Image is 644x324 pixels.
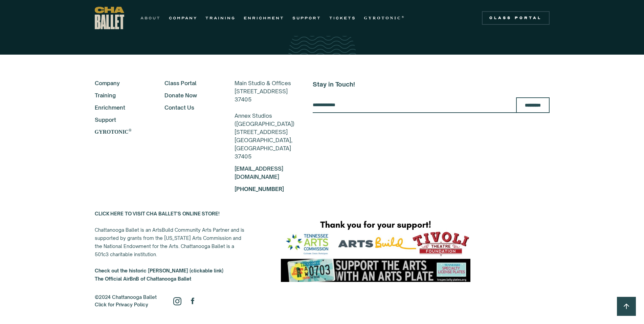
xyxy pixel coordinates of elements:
[129,128,132,133] sup: ®
[95,128,147,136] a: GYROTONIC®
[169,14,197,22] a: COMPANY
[364,14,405,22] a: GYROTONIC®
[95,91,147,99] a: Training
[95,293,157,308] div: ©2024 Chattanooga Ballet
[235,79,294,160] div: Main Studio & Offices [STREET_ADDRESS] 37405 Annex Studios ([GEOGRAPHIC_DATA]) [STREET_ADDRESS] [...
[140,14,161,22] a: ABOUT
[205,14,236,22] a: TRAINING
[95,211,220,216] a: CLICK HERE TO VISIT CHA BALLET'S ONLINE STORE!
[95,276,191,282] strong: The Official AirBnB of Chattanooga Ballet
[486,15,546,21] div: Class Portal
[95,7,124,29] a: home
[95,268,223,273] a: Check out the historic [PERSON_NAME] (clickable link)
[164,91,216,99] a: Donate Now
[313,97,550,113] form: Email Form
[164,79,216,87] a: Class Portal
[482,11,550,25] a: Class Portal
[235,165,283,180] a: [EMAIL_ADDRESS][DOMAIN_NAME]
[292,14,321,22] a: SUPPORT
[313,79,550,89] h5: Stay in Touch!
[329,14,356,22] a: TICKETS
[95,116,147,124] a: Support
[95,103,147,112] a: Enrichment
[95,79,147,87] a: Company
[95,210,247,283] div: Chattanooga Ballet is an ArtsBuild Community Arts Partner and is supported by grants from the [US...
[364,16,402,20] strong: GYROTONIC
[235,186,284,192] a: [PHONE_NUMBER]
[164,103,216,112] a: Contact Us
[244,14,284,22] a: ENRICHMENT
[95,129,129,135] strong: GYROTONIC
[95,302,148,307] a: Click for Privacy Policy
[402,15,405,19] sup: ®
